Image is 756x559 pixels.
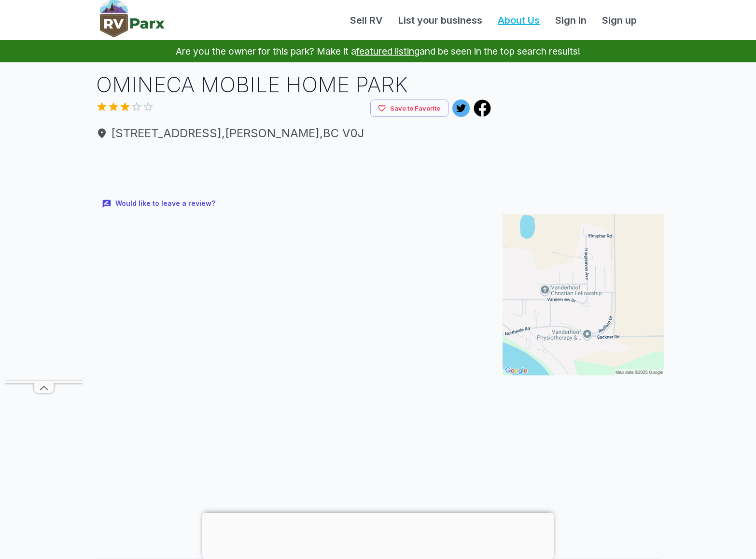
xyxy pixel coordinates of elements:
p: Are you the owner for this park? Make it a and be seen in the top search results! [12,40,744,62]
span: [STREET_ADDRESS] , [PERSON_NAME] , BC V0J [96,125,491,142]
iframe: Advertisement [96,150,491,193]
a: [STREET_ADDRESS],[PERSON_NAME],BC V0J [96,125,491,142]
iframe: Advertisement [503,383,664,504]
h1: OMINECA MOBILE HOME PARK [96,70,491,100]
a: featured listing [356,45,420,57]
a: List your business [391,13,490,28]
button: Would like to leave a review? [96,193,223,214]
a: Sign up [594,13,644,28]
a: About Us [490,13,547,28]
iframe: Advertisement [5,91,83,381]
iframe: Advertisement [503,70,664,191]
img: Map for OMINECA MOBILE HOME PARK [503,214,664,375]
button: Save to Favorite [370,100,448,117]
h2: Near By Parks [88,512,668,535]
iframe: Advertisement [202,513,554,557]
a: Sell RV [342,13,391,28]
a: Sign in [547,13,594,28]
